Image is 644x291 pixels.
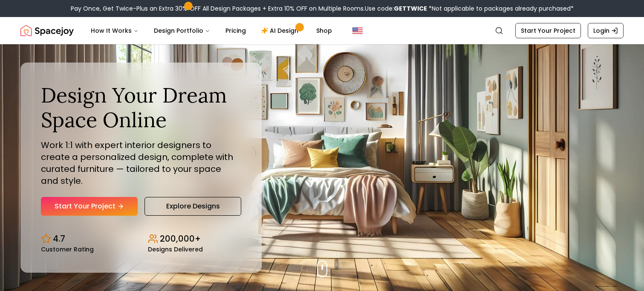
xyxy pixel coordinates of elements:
small: Customer Rating [41,246,94,252]
p: 200,000+ [160,233,201,245]
button: Design Portfolio [147,22,217,39]
p: 4.7 [53,233,65,245]
a: Shop [309,22,339,39]
h1: Design Your Dream Space Online [41,83,241,132]
nav: Main [84,22,339,39]
img: United States [352,26,363,36]
a: AI Design [254,22,308,39]
p: Work 1:1 with expert interior designers to create a personalized design, complete with curated fu... [41,139,241,187]
b: GETTWICE [394,4,427,13]
span: *Not applicable to packages already purchased* [427,4,574,13]
a: Login [588,23,624,38]
div: Design stats [41,226,241,252]
span: Use code: [365,4,427,13]
a: Start Your Project [515,23,581,38]
a: Spacejoy [20,22,74,39]
img: Spacejoy Logo [20,22,74,39]
div: Pay Once, Get Twice-Plus an Extra 30% OFF All Design Packages + Extra 10% OFF on Multiple Rooms. [71,4,574,13]
a: Start Your Project [41,197,138,216]
a: Explore Designs [144,197,241,216]
small: Designs Delivered [148,246,203,252]
button: How It Works [84,22,145,39]
a: Pricing [219,22,253,39]
nav: Global [20,17,624,44]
